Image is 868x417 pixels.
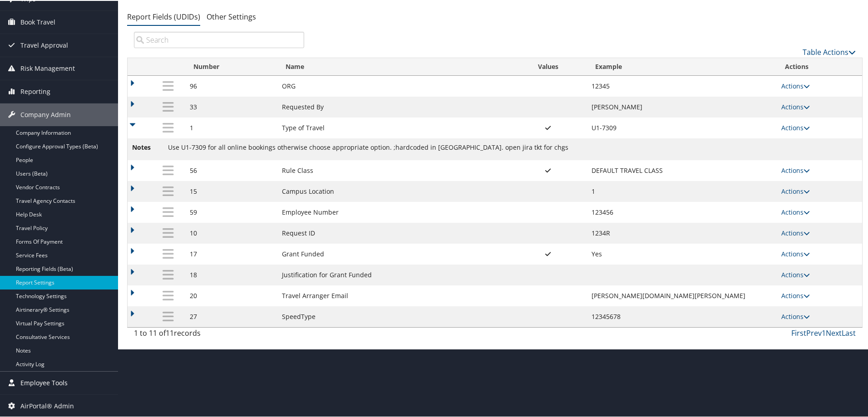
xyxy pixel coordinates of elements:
a: Next [826,327,842,337]
td: 1 [587,180,777,201]
span: Book Travel [20,10,55,33]
a: Last [842,327,856,337]
a: Table Actions [803,46,856,56]
td: Employee Number [277,201,509,222]
a: Actions [781,81,810,89]
a: Actions [781,249,810,257]
span: 11 [166,327,174,337]
td: Request ID [277,222,509,243]
td: 33 [185,96,277,117]
td: 20 [185,285,277,305]
span: Employee Tools [20,371,68,393]
span: Travel Approval [20,33,68,56]
td: 123456 [587,201,777,222]
a: Prev [806,327,822,337]
a: Actions [781,290,810,299]
td: 27 [185,305,277,326]
div: 1 to 11 of records [134,327,304,342]
a: Actions [781,102,810,110]
td: SpeedType [277,305,509,326]
td: Type of Travel [277,117,509,137]
td: Yes [587,243,777,264]
th: Actions [777,57,862,75]
a: Actions [781,228,810,236]
td: 96 [185,75,277,96]
span: Risk Management [20,56,75,79]
th: Name [277,57,509,75]
td: DEFAULT TRAVEL CLASS [587,159,777,180]
a: Actions [781,207,810,216]
a: Actions [781,311,810,320]
td: 12345 [587,75,777,96]
td: Rule Class [277,159,509,180]
a: Actions [781,186,810,195]
th: Example [587,57,777,75]
td: ORG [277,75,509,96]
a: First [791,327,806,337]
a: Actions [781,123,810,131]
td: Justification for Grant Funded [277,264,509,285]
span: AirPortal® Admin [20,394,74,417]
td: Travel Arranger Email [277,285,509,305]
td: 59 [185,201,277,222]
th: Number [185,57,277,75]
a: Actions [781,270,810,278]
td: 12345678 [587,305,777,326]
input: Search [134,31,304,47]
td: Campus Location [277,180,509,201]
a: Other Settings [207,11,256,21]
td: 15 [185,180,277,201]
span: Reporting [20,79,50,102]
td: 1 [185,117,277,137]
td: 18 [185,264,277,285]
a: 1 [822,327,826,337]
td: 17 [185,243,277,264]
td: 56 [185,159,277,180]
span: Notes [132,142,166,152]
span: Company Admin [20,103,71,125]
a: Report Fields (UDIDs) [127,11,200,21]
th: Values [509,57,587,75]
td: 1234R [587,222,777,243]
th: : activate to sort column descending [151,57,185,75]
a: Actions [781,165,810,174]
span: Use U1-7309 for all online bookings otherwise choose appropriate option. ;hardcoded in [GEOGRAPHI... [168,142,568,151]
td: [PERSON_NAME][DOMAIN_NAME][PERSON_NAME] [587,285,777,305]
td: Grant Funded [277,243,509,264]
td: [PERSON_NAME] [587,96,777,117]
td: 10 [185,222,277,243]
td: Requested By [277,96,509,117]
td: U1-7309 [587,117,777,137]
